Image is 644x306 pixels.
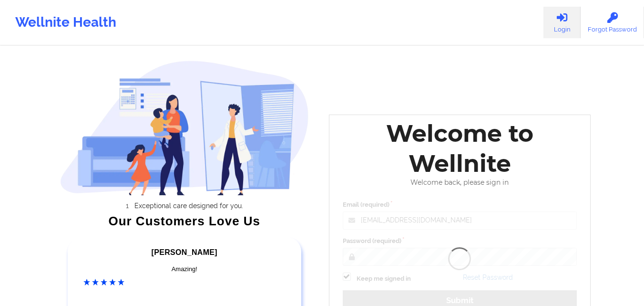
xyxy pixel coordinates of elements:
[69,202,309,210] li: Exceptional care designed for you.
[543,7,581,38] a: Login
[581,7,644,38] a: Forgot Password
[60,216,309,226] div: Our Customers Love Us
[336,118,584,179] div: Welcome to Wellnite
[60,60,309,195] img: wellnite-auth-hero_200.c722682e.png
[336,179,584,187] div: Welcome back, please sign in
[83,264,286,274] div: Amazing!
[152,248,217,256] span: [PERSON_NAME]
